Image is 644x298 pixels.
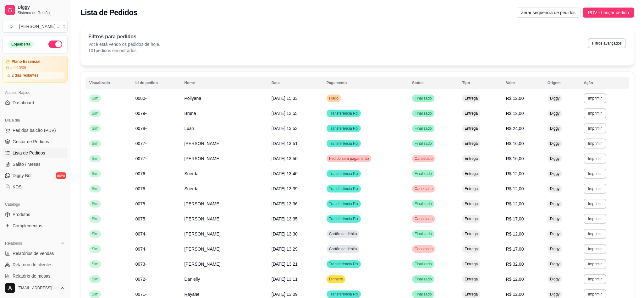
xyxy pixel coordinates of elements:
[506,262,524,267] span: R$ 32,00
[506,186,524,191] span: R$ 12,00
[48,41,62,48] button: Alterar Status
[272,171,298,176] span: [DATE] 13:40
[549,201,561,206] span: Diggy
[549,262,561,267] span: Diggy
[544,77,580,89] th: Origem
[272,262,298,267] span: [DATE] 13:21
[135,96,147,101] span: 0080-
[463,292,479,297] span: Entrega
[463,126,479,131] span: Entrega
[135,247,147,252] span: 0074-
[91,277,100,282] span: Sim
[184,111,196,116] span: Bruna
[91,247,100,252] span: Sim
[91,186,100,191] span: Sim
[91,231,100,236] span: Sim
[584,244,606,254] button: Imprimir
[463,262,479,267] span: Entrega
[516,8,581,18] button: Zerar sequência de pedidos
[413,171,433,176] span: Finalizado
[272,111,298,116] span: [DATE] 13:55
[463,171,479,176] span: Entrega
[584,108,606,118] button: Imprimir
[184,171,198,176] span: Suerda
[91,171,100,176] span: Sim
[328,126,360,131] span: Transferência Pix
[413,201,433,206] span: Finalizado
[184,186,198,191] span: Suerda
[3,159,68,169] a: Salão / Mesas
[580,77,629,89] th: Ação
[272,231,298,236] span: [DATE] 13:30
[272,247,298,252] span: [DATE] 13:29
[3,148,68,158] a: Lista de Pedidos
[506,201,524,206] span: R$ 12,00
[3,260,68,270] a: Relatório de clientes
[3,209,68,219] a: Produtos
[549,231,561,236] span: Diggy
[91,96,100,101] span: Sim
[3,248,68,258] a: Relatórios de vendas
[328,186,360,191] span: Transferência Pix
[584,259,606,269] button: Imprimir
[91,201,100,206] span: Sim
[13,223,42,229] span: Complementos
[583,8,634,18] button: PDV - Lançar pedido
[549,111,561,116] span: Diggy
[3,125,68,135] button: Pedidos balcão (PDV)
[413,262,433,267] span: Finalizado
[91,292,100,297] span: Sim
[328,141,360,146] span: Transferência Pix
[584,184,606,194] button: Imprimir
[328,111,360,116] span: Transferência Pix
[18,10,65,15] span: Sistema de Gestão
[506,247,524,252] span: R$ 17,00
[328,247,358,252] span: Cartão de débito
[272,156,298,161] span: [DATE] 13:50
[549,277,561,282] span: Diggy
[506,277,524,282] span: R$ 12,00
[91,111,100,116] span: Sim
[413,292,433,297] span: Finalizado
[549,141,561,146] span: Diggy
[413,186,434,191] span: Cancelado
[328,292,360,297] span: Transferência Pix
[135,231,147,236] span: 0074-
[549,156,561,161] span: Diggy
[413,216,434,221] span: Cancelado
[132,77,181,89] th: Id do pedido
[3,56,68,83] a: Plano Essencialaté 10/092 dias restantes
[588,9,629,16] span: PDV - Lançar pedido
[3,98,68,108] a: Dashboard
[328,231,358,236] span: Cartão de débito
[8,41,34,48] div: Loja aberta
[413,141,433,146] span: Finalizado
[13,127,56,133] span: Pedidos balcão (PDV)
[10,65,26,70] article: até 10/09
[502,77,544,89] th: Valor
[328,262,360,267] span: Transferência Pix
[584,154,606,164] button: Imprimir
[463,247,479,252] span: Entrega
[328,277,344,282] span: Dinheiro
[13,250,54,257] span: Relatórios de vendas
[135,201,147,206] span: 0075-
[13,138,49,145] span: Gestor de Pedidos
[80,8,137,18] h2: Lista de Pedidos
[184,156,220,161] span: [PERSON_NAME]
[12,59,40,64] article: Plano Essencial
[588,38,626,48] button: Filtros avançados
[18,5,65,10] span: Diggy
[184,216,220,221] span: [PERSON_NAME]
[18,285,58,290] span: [EMAIL_ADDRESS][DOMAIN_NAME]
[413,96,433,101] span: Finalizado
[323,77,408,89] th: Pagamento
[584,93,606,103] button: Imprimir
[549,292,561,297] span: Diggy
[184,247,220,252] span: [PERSON_NAME]
[8,23,14,30] span: D
[3,171,68,181] a: Diggy Botnovo
[184,96,201,101] span: Pollyana
[408,77,458,89] th: Status
[184,262,220,267] span: [PERSON_NAME]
